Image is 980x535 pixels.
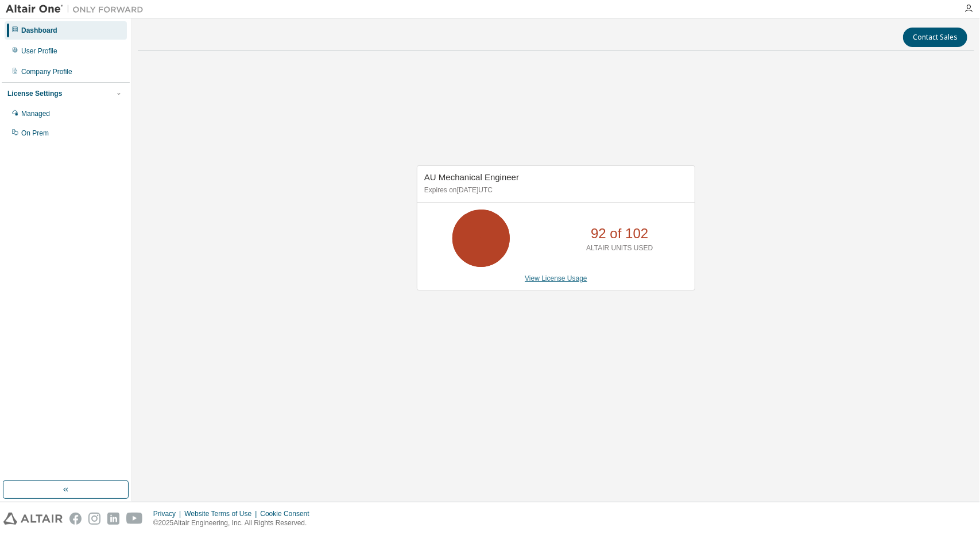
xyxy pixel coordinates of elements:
div: Dashboard [21,26,57,35]
span: AU Mechanical Engineer [424,172,519,182]
p: ALTAIR UNITS USED [586,243,653,253]
p: 92 of 102 [591,224,648,243]
div: Managed [21,109,50,118]
div: Privacy [153,509,184,518]
div: Company Profile [21,67,72,76]
div: Website Terms of Use [184,509,260,518]
img: Altair One [6,3,149,15]
img: linkedin.svg [107,513,119,525]
div: User Profile [21,46,57,56]
img: facebook.svg [69,513,82,525]
img: youtube.svg [126,513,143,525]
a: View License Usage [525,274,587,282]
img: altair_logo.svg [3,513,63,525]
p: Expires on [DATE] UTC [424,185,685,195]
div: Cookie Consent [260,509,316,518]
img: instagram.svg [88,513,100,525]
p: © 2025 Altair Engineering, Inc. All Rights Reserved. [153,518,316,528]
div: On Prem [21,129,49,138]
div: License Settings [7,89,62,98]
button: Contact Sales [903,28,967,47]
